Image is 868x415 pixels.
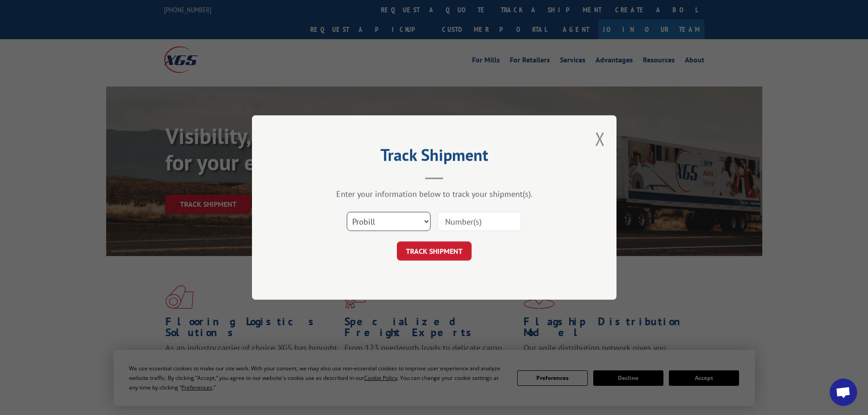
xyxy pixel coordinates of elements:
[437,212,521,231] input: Number(s)
[595,127,605,151] button: Close modal
[397,241,472,261] button: TRACK SHIPMENT
[298,149,571,166] h2: Track Shipment
[830,379,857,406] a: Open chat
[298,189,571,199] div: Enter your information below to track your shipment(s).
